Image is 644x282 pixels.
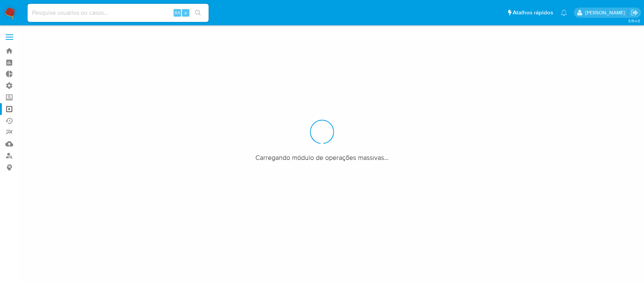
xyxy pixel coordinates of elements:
[190,8,206,18] button: search-icon
[513,9,553,17] span: Atalhos rápidos
[184,9,187,16] span: s
[28,8,209,18] input: Pesquise usuários ou casos...
[585,9,628,16] p: adriano.brito@mercadolivre.com
[255,153,389,162] span: Carregando módulo de operações massivas...
[561,9,567,16] a: Notificações
[630,9,638,17] a: Sair
[174,9,180,16] span: Alt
